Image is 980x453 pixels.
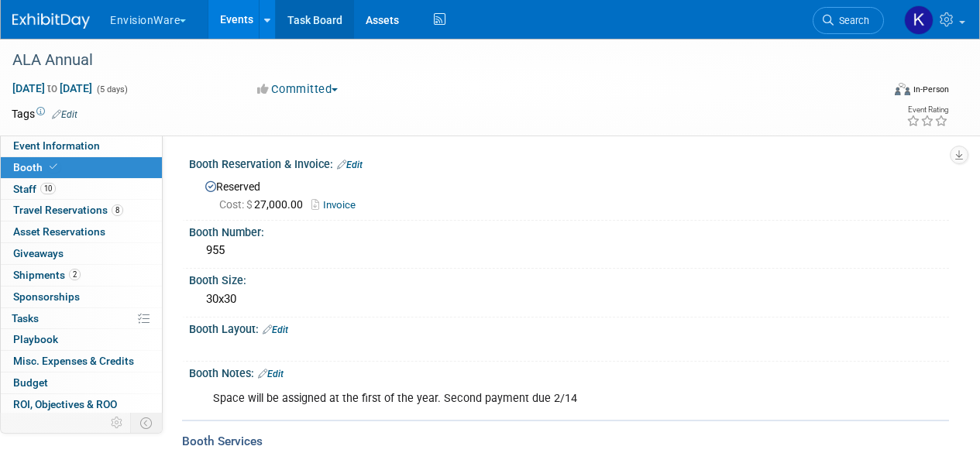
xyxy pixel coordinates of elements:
span: Asset Reservations [13,225,105,238]
td: Toggle Event Tabs [131,413,163,433]
div: ALA Annual [7,46,869,74]
a: Booth [1,157,162,178]
span: Event Information [13,139,100,152]
span: [DATE] [DATE] [12,81,93,95]
span: Staff [13,183,56,195]
span: Shipments [13,269,81,281]
a: Sponsorships [1,287,162,307]
span: Travel Reservations [13,204,123,216]
a: Travel Reservations8 [1,200,162,221]
a: Playbook [1,329,162,350]
span: Giveaways [13,247,64,259]
a: Edit [258,369,284,379]
div: Space will be assigned at the first of the year. Second payment due 2/14 [202,383,799,414]
span: Misc. Expenses & Credits [13,355,134,367]
a: Shipments2 [1,265,162,286]
a: ROI, Objectives & ROO [1,394,162,415]
a: Invoice [311,199,363,211]
div: Booth Size: [189,269,949,288]
div: Reserved [201,175,937,213]
span: Tasks [12,312,39,324]
a: Tasks [1,308,162,329]
i: Booth reservation complete [50,163,57,171]
span: (5 days) [95,84,128,94]
div: Booth Services [182,433,949,450]
img: Kathryn Spier-Miller [904,5,934,35]
a: Staff10 [1,179,162,200]
div: Booth Reservation & Invoice: [189,153,949,173]
div: 30x30 [201,287,937,311]
span: Budget [13,376,48,389]
a: Edit [337,160,363,170]
div: Event Format [812,81,949,104]
a: Event Information [1,136,162,156]
div: Event Rating [906,106,948,114]
img: Format-Inperson.png [895,83,910,95]
span: 8 [112,204,123,216]
a: Search [813,7,884,34]
span: Search [834,15,869,26]
a: Giveaways [1,243,162,264]
div: In-Person [913,84,949,95]
span: Sponsorships [13,290,80,303]
a: Edit [263,324,288,335]
span: to [45,82,60,94]
a: Budget [1,372,162,393]
span: 2 [69,269,81,280]
div: 955 [201,239,937,263]
button: Committed [252,81,344,98]
a: Misc. Expenses & Credits [1,351,162,372]
span: Booth [13,161,60,173]
span: ROI, Objectives & ROO [13,398,117,410]
span: 27,000.00 [219,198,309,211]
a: Asset Reservations [1,221,162,242]
div: Booth Layout: [189,317,949,338]
span: Cost: $ [219,198,254,211]
div: Booth Number: [189,221,949,240]
td: Personalize Event Tab Strip [104,413,131,433]
img: ExhibitDay [12,13,90,29]
div: Booth Notes: [189,362,949,382]
span: 10 [40,183,56,194]
a: Edit [52,109,77,120]
td: Tags [12,106,77,122]
span: Playbook [13,333,58,345]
